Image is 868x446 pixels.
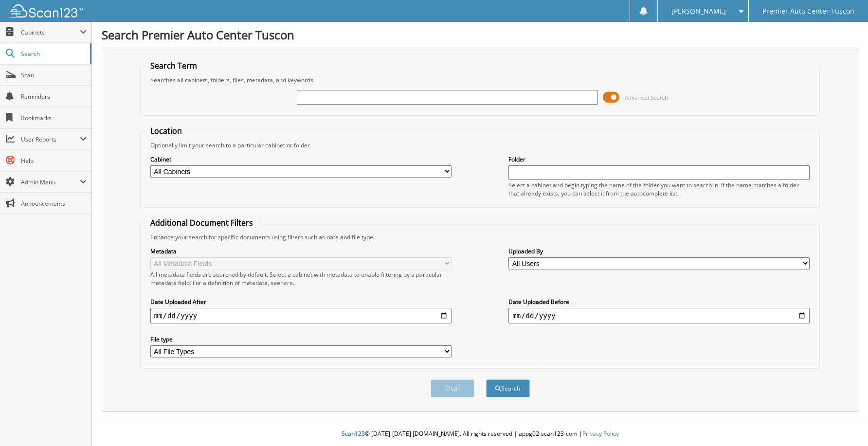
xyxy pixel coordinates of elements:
span: Bookmarks [21,114,87,122]
span: Scan123 [342,429,365,438]
button: Clear [431,379,474,397]
label: Date Uploaded Before [508,298,810,306]
label: Metadata [150,247,452,255]
div: Enhance your search for specific documents using filters such as date and file type. [145,233,815,241]
img: scan123-logo-white.svg [10,4,83,18]
span: Announcements [21,199,87,208]
input: end [508,308,810,323]
button: Search [486,379,530,397]
input: start [150,308,452,323]
span: Premier Auto Center Tuscon [762,8,854,14]
span: Reminders [21,92,87,101]
span: Help [21,157,87,165]
span: Search [21,50,85,58]
span: Advanced Search [625,94,668,101]
div: Searches all cabinets, folders, files, metadata, and keywords [145,76,815,84]
iframe: Chat Widget [819,399,868,446]
div: Select a cabinet and begin typing the name of the folder you want to search in. If the name match... [508,181,810,197]
h1: Search Premier Auto Center Tuscon [102,27,858,43]
label: File type [150,335,452,343]
span: Cabinets [21,28,80,36]
div: Optionally limit your search to a particular cabinet or folder [145,141,815,149]
legend: Additional Document Filters [145,217,258,228]
span: Scan [21,71,87,79]
legend: Search Term [145,60,202,71]
legend: Location [145,125,187,136]
span: Admin Menu [21,178,80,186]
a: Privacy Policy [582,429,619,438]
div: © [DATE]-[DATE] [DOMAIN_NAME]. All rights reserved | appg02-scan123-com | [92,422,868,446]
label: Cabinet [150,155,452,163]
span: User Reports [21,135,80,143]
label: Uploaded By [508,247,810,255]
div: All metadata fields are searched by default. Select a cabinet with metadata to enable filtering b... [150,270,452,287]
label: Date Uploaded After [150,298,452,306]
label: Folder [508,155,810,163]
span: [PERSON_NAME] [671,8,726,14]
a: here [280,279,293,287]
